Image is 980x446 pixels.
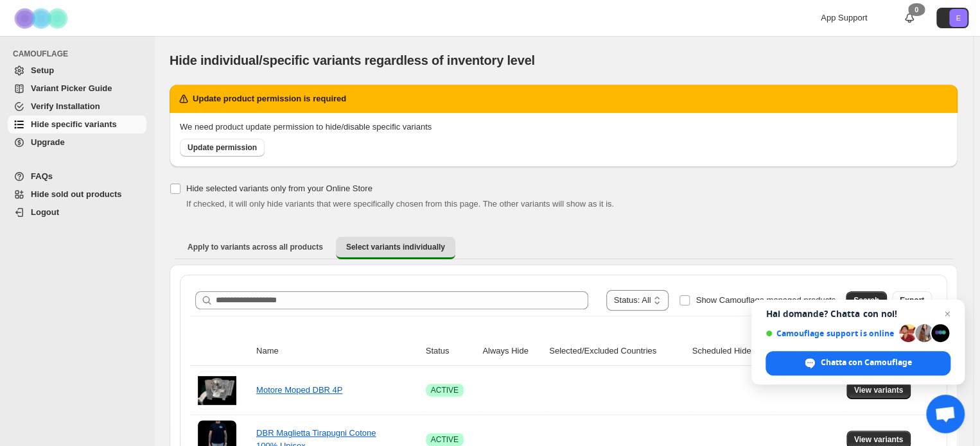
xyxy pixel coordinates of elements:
[170,53,535,67] span: Hide individual/specific variants regardless of inventory level
[821,357,912,368] span: Chatta con Camouflage
[31,65,54,75] span: Setup
[346,242,445,252] span: Select variants individually
[188,142,257,153] span: Update permission
[853,295,879,305] span: Search
[31,119,117,129] span: Hide specific variants
[31,207,59,217] span: Logout
[766,309,950,319] span: Hai domande? Chatta con noi!
[8,185,146,203] a: Hide sold out products
[8,133,146,151] a: Upgrade
[900,295,924,305] span: Export
[256,385,342,395] a: Motore Moped DBR 4P
[31,83,112,93] span: Variant Picker Guide
[8,203,146,221] a: Logout
[31,101,100,111] span: Verify Installation
[8,167,146,185] a: FAQs
[926,395,965,433] a: Aprire la chat
[31,137,65,147] span: Upgrade
[188,242,323,252] span: Apply to variants across all products
[903,12,916,24] a: 0
[180,122,432,132] span: We need product update permission to hide/disable specific variants
[252,337,422,366] th: Name
[545,337,688,366] th: Selected/Excluded Countries
[180,139,265,157] a: Update permission
[854,434,904,445] span: View variants
[8,62,146,80] a: Setup
[892,291,932,309] button: Export
[193,92,346,105] h2: Update product permission is required
[8,98,146,116] a: Verify Installation
[846,381,911,399] button: View variants
[854,385,904,395] span: View variants
[8,80,146,98] a: Variant Picker Guide
[846,291,887,309] button: Search
[908,3,925,16] div: 0
[821,13,867,22] span: App Support
[8,116,146,133] a: Hide specific variants
[422,337,479,366] th: Status
[431,434,459,445] span: ACTIVE
[936,8,968,28] button: Avatar with initials E
[766,329,895,338] span: Camouflage support is online
[31,171,53,181] span: FAQs
[31,189,122,199] span: Hide sold out products
[177,237,333,257] button: Apply to variants across all products
[766,351,950,375] span: Chatta con Camouflage
[186,184,372,193] span: Hide selected variants only from your Online Store
[431,385,459,395] span: ACTIVE
[696,295,836,305] span: Show Camouflage managed products
[13,49,148,59] span: CAMOUFLAGE
[688,337,771,366] th: Scheduled Hide
[956,14,960,22] text: E
[10,1,74,36] img: Camouflage
[186,199,614,209] span: If checked, it will only hide variants that were specifically chosen from this page. The other va...
[336,237,455,259] button: Select variants individually
[478,337,545,366] th: Always Hide
[949,9,967,27] span: Avatar with initials E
